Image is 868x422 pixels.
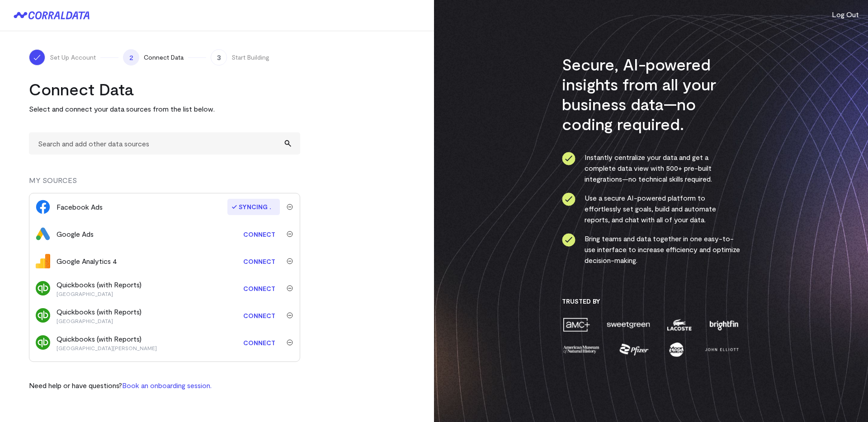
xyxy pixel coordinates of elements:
img: trash-40e54a27.svg [287,258,293,264]
img: brightfin-a251e171.png [708,317,740,333]
div: Facebook Ads [57,202,103,212]
a: Connect [239,226,280,243]
div: Quickbooks (with Reports) [57,306,142,324]
a: Connect [239,280,280,297]
h2: Connect Data [29,79,300,99]
li: Bring teams and data together in one easy-to-use interface to increase efficiency and optimize de... [562,233,741,266]
img: pfizer-e137f5fc.png [618,342,650,357]
p: [GEOGRAPHIC_DATA] [57,290,142,297]
span: 3 [211,49,227,66]
img: amnh-5afada46.png [562,342,601,357]
span: Connect Data [144,53,184,62]
a: Book an onboarding session. [122,381,212,389]
img: quickbooks-67797952.svg [36,281,50,295]
div: Quickbooks (with Reports) [57,333,157,352]
input: Search and add other data sources [29,132,300,155]
img: facebook_ads-56946ca1.svg [36,200,50,214]
span: 2 [123,49,139,66]
h3: Trusted By [562,297,741,305]
li: Use a secure AI-powered platform to effortlessly set goals, build and automate reports, and chat ... [562,192,741,225]
p: Need help or have questions? [29,380,212,391]
img: sweetgreen-1d1fb32c.png [606,317,651,333]
img: trash-40e54a27.svg [287,285,293,291]
img: ico-check-circle-4b19435c.svg [562,192,576,206]
a: Connect [239,253,280,270]
img: google_ads-c8121f33.png [36,227,50,241]
div: Google Analytics 4 [57,256,117,267]
div: MY SOURCES [29,175,300,193]
img: amc-0b11a8f1.png [562,317,591,333]
div: Quickbooks (with Reports) [57,279,142,297]
img: ico-check-white-5ff98cb1.svg [33,53,42,62]
img: trash-40e54a27.svg [287,204,293,210]
p: Select and connect your data sources from the list below. [29,103,300,114]
p: [GEOGRAPHIC_DATA] [57,317,142,324]
img: moon-juice-c312e729.png [667,342,685,357]
img: lacoste-7a6b0538.png [666,317,693,333]
img: google_analytics_4-4ee20295.svg [36,254,50,268]
img: quickbooks-67797952.svg [36,308,50,323]
span: Start Building [231,53,269,62]
img: trash-40e54a27.svg [287,339,293,346]
div: Google Ads [57,229,94,239]
li: Instantly centralize your data and get a complete data view with 500+ pre-built integrations—no t... [562,152,741,184]
img: ico-check-circle-4b19435c.svg [562,233,576,247]
img: trash-40e54a27.svg [287,312,293,319]
h3: Secure, AI-powered insights from all your business data—no coding required. [562,54,741,134]
img: ico-check-circle-4b19435c.svg [562,152,576,165]
img: trash-40e54a27.svg [287,231,293,237]
p: [GEOGRAPHIC_DATA][PERSON_NAME] [57,344,157,352]
button: Log Out [832,9,859,20]
span: Syncing [227,199,280,215]
a: Connect [239,334,280,351]
img: quickbooks-67797952.svg [36,335,50,350]
img: john-elliott-25751c40.png [703,342,740,357]
a: Connect [239,307,280,324]
span: Set Up Account [50,53,96,62]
